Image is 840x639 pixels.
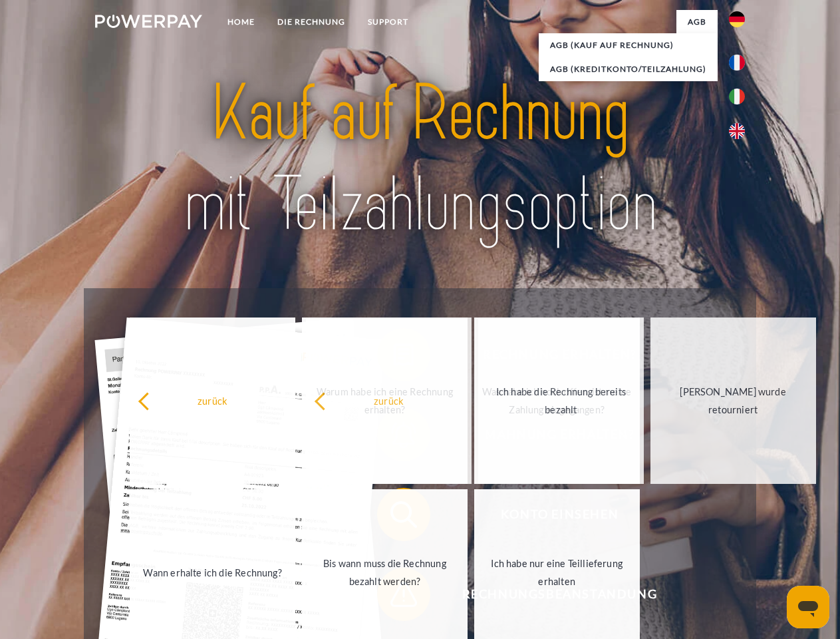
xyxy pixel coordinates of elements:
img: en [729,123,745,139]
iframe: Schaltfläche zum Öffnen des Messaging-Fensters [787,586,829,628]
a: agb [676,10,718,34]
div: Ich habe nur eine Teillieferung erhalten [482,554,632,590]
img: fr [729,55,745,71]
div: [PERSON_NAME] wurde retourniert [658,383,808,419]
div: Bis wann muss die Rechnung bezahlt werden? [310,554,460,590]
div: Ich habe die Rechnung bereits bezahlt [486,383,636,419]
div: zurück [314,391,464,409]
a: SUPPORT [356,10,420,34]
img: de [729,11,745,27]
img: logo-powerpay-white.svg [95,15,202,28]
a: Home [216,10,266,34]
img: title-powerpay_de.svg [127,64,713,255]
a: AGB (Kauf auf Rechnung) [539,33,718,57]
a: AGB (Kreditkonto/Teilzahlung) [539,57,718,81]
div: Wann erhalte ich die Rechnung? [138,563,287,581]
a: DIE RECHNUNG [266,10,356,34]
div: zurück [138,391,287,409]
img: it [729,89,745,105]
